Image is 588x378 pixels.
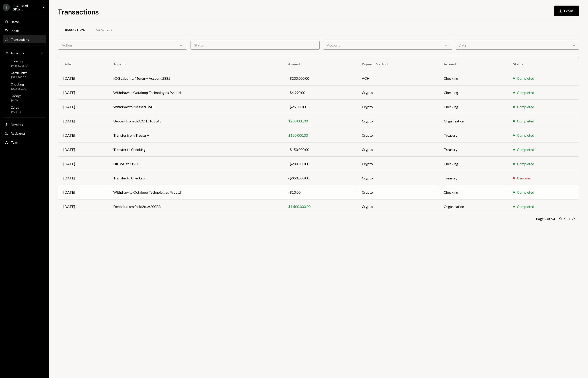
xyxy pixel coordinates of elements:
div: $1,500,000.00 [288,204,351,209]
td: Crypto [357,100,438,114]
div: Date [456,41,579,50]
td: Crypto [357,157,438,171]
a: All Activity [91,24,118,36]
th: Account [438,57,508,71]
th: Status [508,57,579,71]
div: Completed [517,133,534,138]
div: Treasury [11,59,28,63]
button: Export [554,6,579,16]
div: Completed [517,90,534,95]
a: Transactions [58,24,91,36]
div: Completed [517,104,534,110]
div: Rewards [11,123,23,126]
h1: Transactions [58,7,99,16]
a: Treasury$9,183,008.14 [3,58,46,69]
div: Completed [517,76,534,81]
div: -$150,000.00 [288,147,351,152]
div: $150,000.00 [288,133,351,138]
a: Community$571,703.56 [3,69,46,80]
a: Home [3,18,46,26]
div: Savings [11,94,21,98]
div: Page 2 of 54 [536,217,555,221]
div: Canceled [517,175,531,181]
div: Recipients [11,132,26,135]
td: Crypto [357,128,438,142]
a: Accounts [3,49,46,57]
td: DKUSD to USDC [108,157,283,171]
div: Accounts [11,51,24,55]
td: Treasury [438,142,508,157]
div: I [3,4,10,11]
a: Checking$223,859.96 [3,81,46,92]
div: $223,859.96 [11,87,26,91]
a: Rewards [3,120,46,128]
div: -$350,000.00 [288,175,351,181]
th: Amount [283,57,357,71]
div: [DATE] [63,90,103,95]
td: Checking [438,185,508,199]
div: [DATE] [63,190,103,195]
div: $970.04 [11,110,21,114]
div: Completed [517,204,534,209]
a: Team [3,138,46,146]
div: Completed [517,161,534,167]
div: -$25,000.00 [288,104,351,110]
div: Internet of GPUs... [12,4,39,11]
div: $9,183,008.14 [11,64,28,68]
div: [DATE] [63,175,103,181]
td: Treasury [438,171,508,185]
div: Community [11,71,27,75]
a: Savings$0.00 [3,93,46,103]
div: Completed [517,147,534,152]
td: Withdraw to Messari USDC [108,100,283,114]
div: [DATE] [63,204,103,209]
div: Checking [11,82,26,86]
div: [DATE] [63,118,103,124]
div: Transactions [11,38,29,41]
td: Crypto [357,185,438,199]
td: Treasury [438,128,508,142]
div: [DATE] [63,76,103,81]
div: $0.00 [11,99,21,102]
div: Completed [517,190,534,195]
div: -$200,000.00 [288,161,351,167]
td: Checking [438,71,508,85]
div: Team [11,140,18,144]
div: Cards [11,106,21,109]
td: Transfer to Checking [108,171,283,185]
td: Transfer from Treasury [108,128,283,142]
div: $571,703.56 [11,75,27,79]
div: [DATE] [63,147,103,152]
div: Account [323,41,452,50]
a: Transactions [3,35,46,43]
td: ACH [357,71,438,85]
td: Checking [438,85,508,100]
td: Deposit from 0x4c2c...A200B8 [108,199,283,214]
td: Crypto [357,85,438,100]
td: Organization [438,199,508,214]
div: Completed [517,118,534,124]
td: Crypto [357,142,438,157]
a: Cards$970.04 [3,104,46,115]
th: To/From [108,57,283,71]
div: Status [191,41,320,50]
td: Checking [438,157,508,171]
th: Payment Method [357,57,438,71]
td: Crypto [357,114,438,128]
div: Inbox [11,29,19,33]
div: All Activity [96,28,112,32]
td: Crypto [357,171,438,185]
div: $200,000.00 [288,118,351,124]
td: Checking [438,100,508,114]
td: Organization [438,114,508,128]
td: Crypto [357,199,438,214]
div: -$200,000.00 [288,76,351,81]
td: Withdraw to Octaloop Technologies Pvt Ltd [108,185,283,199]
div: Transactions [63,28,85,32]
a: Inbox [3,26,46,35]
td: Withdraw to Octaloop Technologies Pvt Ltd [108,85,283,100]
div: [DATE] [63,161,103,167]
td: Deposit from 0xA9D1...1d3E43 [108,114,283,128]
div: -$4,990.00 [288,90,351,95]
td: IOG Labs Inc. Mercury Account 2885 [108,71,283,85]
